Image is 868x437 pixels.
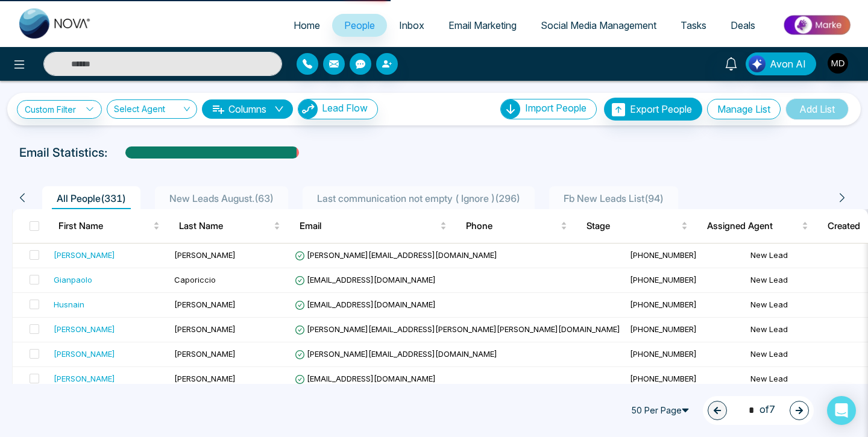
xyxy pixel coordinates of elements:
[630,374,697,383] span: [PHONE_NUMBER]
[298,99,318,119] img: Lead Flow
[604,98,702,121] button: Export People
[746,367,866,392] td: New Lead
[668,14,719,37] a: Tasks
[456,209,577,243] th: Phone
[626,401,698,420] span: 50 Per Page
[54,348,115,360] div: [PERSON_NAME]
[54,249,115,261] div: [PERSON_NAME]
[399,19,424,31] span: Inbox
[290,209,456,243] th: Email
[202,99,293,119] button: Columnsdown
[274,104,284,114] span: down
[300,219,438,233] span: Email
[54,323,115,335] div: [PERSON_NAME]
[697,209,818,243] th: Assigned Agent
[387,14,436,37] a: Inbox
[298,99,378,119] button: Lead Flow
[828,53,848,74] img: User Avatar
[179,219,271,233] span: Last Name
[577,209,697,243] th: Stage
[749,55,766,72] img: Lead Flow
[770,57,806,71] span: Avon AI
[169,209,290,243] th: Last Name
[174,275,216,285] span: Caporiccio
[681,19,706,31] span: Tasks
[19,8,92,39] img: Nova CRM Logo
[448,19,517,31] span: Email Marketing
[54,298,84,310] div: Husnain
[52,192,131,204] span: All People ( 331 )
[529,14,668,37] a: Social Media Management
[719,14,767,37] a: Deals
[295,250,497,260] span: [PERSON_NAME][EMAIL_ADDRESS][DOMAIN_NAME]
[731,19,755,31] span: Deals
[746,268,866,293] td: New Lead
[332,14,387,37] a: People
[746,318,866,342] td: New Lead
[19,143,107,162] p: Email Statistics:
[436,14,529,37] a: Email Marketing
[827,396,856,425] div: Open Intercom Messenger
[746,342,866,367] td: New Lead
[295,300,436,309] span: [EMAIL_ADDRESS][DOMAIN_NAME]
[293,99,378,119] a: Lead FlowLead Flow
[707,99,781,119] button: Manage List
[630,300,697,309] span: [PHONE_NUMBER]
[525,102,587,114] span: Import People
[295,349,497,359] span: [PERSON_NAME][EMAIL_ADDRESS][DOMAIN_NAME]
[281,14,332,37] a: Home
[17,100,102,119] a: Custom Filter
[707,219,799,233] span: Assigned Agent
[54,373,115,385] div: [PERSON_NAME]
[294,19,320,31] span: Home
[630,275,697,285] span: [PHONE_NUMBER]
[630,349,697,359] span: [PHONE_NUMBER]
[741,402,775,418] span: of 7
[54,274,92,286] div: Gianpaolo
[746,52,816,75] button: Avon AI
[773,11,861,39] img: Market-place.gif
[58,219,151,233] span: First Name
[295,324,620,334] span: [PERSON_NAME][EMAIL_ADDRESS][PERSON_NAME][PERSON_NAME][DOMAIN_NAME]
[312,192,525,204] span: Last communication not empty ( Ignore ) ( 296 )
[630,250,697,260] span: [PHONE_NUMBER]
[174,349,236,359] span: [PERSON_NAME]
[559,192,668,204] span: Fb New Leads List ( 94 )
[49,209,169,243] th: First Name
[746,244,866,268] td: New Lead
[630,103,692,115] span: Export People
[295,275,436,285] span: [EMAIL_ADDRESS][DOMAIN_NAME]
[630,324,697,334] span: [PHONE_NUMBER]
[174,300,236,309] span: [PERSON_NAME]
[295,374,436,383] span: [EMAIL_ADDRESS][DOMAIN_NAME]
[174,250,236,260] span: [PERSON_NAME]
[174,374,236,383] span: [PERSON_NAME]
[322,102,368,114] span: Lead Flow
[344,19,375,31] span: People
[466,219,558,233] span: Phone
[587,219,679,233] span: Stage
[541,19,656,31] span: Social Media Management
[174,324,236,334] span: [PERSON_NAME]
[746,293,866,318] td: New Lead
[165,192,278,204] span: New Leads August. ( 63 )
